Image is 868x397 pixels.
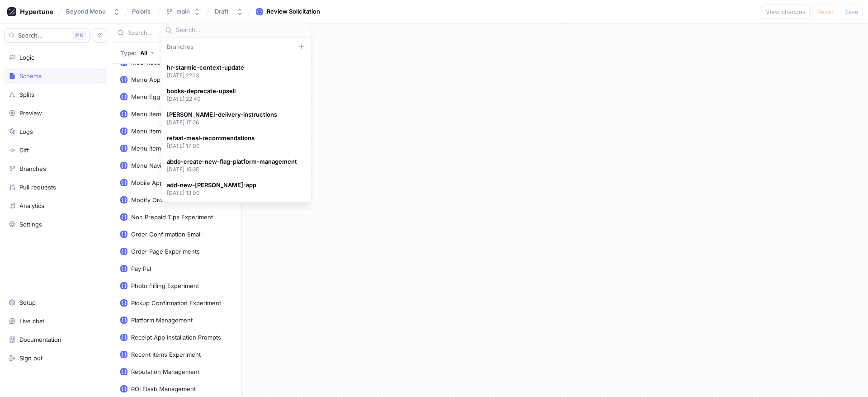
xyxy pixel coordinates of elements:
div: Non Prepaid Tips Experiment [131,213,213,221]
p: [DATE] 22:13 [167,71,244,79]
div: Schema [19,72,42,80]
div: Menu Navigation Experiment [131,162,212,169]
div: Menu Item Attributes [131,110,190,118]
div: Pay Pal [131,265,151,272]
span: Save [845,9,859,14]
p: [DATE] 22:40 [167,95,236,103]
button: Search...K [5,28,90,43]
button: View changes [762,5,810,19]
span: [PERSON_NAME]-delivery-instructions [167,111,277,118]
span: add-new-[PERSON_NAME]-app [167,181,256,189]
div: Branches [19,165,46,172]
div: Menu Item Index Optimization Experiment [131,128,230,135]
div: Menu App Installation Prompts [131,76,217,83]
button: Reset [813,5,837,19]
div: main [176,8,190,15]
div: All [140,50,147,56]
div: Preview [19,109,42,117]
span: books-deprecate-upsell [167,87,236,95]
div: Live chat [19,317,44,325]
div: Menu Egg Roll Club Experiment [131,93,220,100]
div: Settings [19,221,42,228]
div: Mobile App Section Content [131,179,210,186]
span: Polaris [132,8,151,14]
div: Recent Items Experiment [131,351,201,358]
div: Branches [163,43,309,50]
div: Logic [19,54,34,61]
div: Order Page Experiments [131,248,200,255]
div: Receipt App Installation Prompts [131,334,221,341]
div: Modify Order Experiment [131,196,202,203]
span: View changes [766,9,806,14]
input: Search... [128,28,225,38]
p: [DATE] 13:00 [167,189,256,197]
p: [DATE] 17:26 [167,118,277,126]
button: Type: All [117,46,157,60]
div: K [72,31,86,40]
a: Documentation [5,332,107,347]
span: Reset [817,9,833,14]
div: Menu Item Upsell [131,145,180,152]
span: Search... [18,33,43,38]
div: Pickup Confirmation Experiment [131,299,221,307]
div: Analytics [19,202,44,209]
div: Photo Filling Experiment [131,282,199,289]
span: refaat-meal-recommendations [167,134,255,142]
button: Save [841,5,863,19]
p: [DATE] 17:00 [167,142,255,150]
p: Type: [120,50,137,56]
button: Draft [211,4,247,19]
div: ROI Flash Management [131,385,196,392]
div: Pull requests [19,184,56,191]
div: Order Confirmation Email [131,231,202,238]
div: Diff [19,147,29,154]
div: Platform Management [131,317,193,324]
div: Review Solicitation [267,7,320,16]
div: Reputation Management [131,368,199,375]
span: abdo-create-new-flag-platform-management [167,158,297,165]
div: Sign out [19,354,42,362]
div: Setup [19,299,36,306]
button: main [162,4,204,19]
div: Splits [19,91,34,98]
button: Beyond Menu [62,4,124,19]
div: Beyond Menu [66,8,106,15]
p: [DATE] 15:35 [167,165,297,173]
div: Draft [215,8,229,15]
span: hr-starmie-context-update [167,64,244,71]
div: Logs [19,128,33,135]
div: Documentation [19,336,61,343]
input: Search... [176,26,307,35]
